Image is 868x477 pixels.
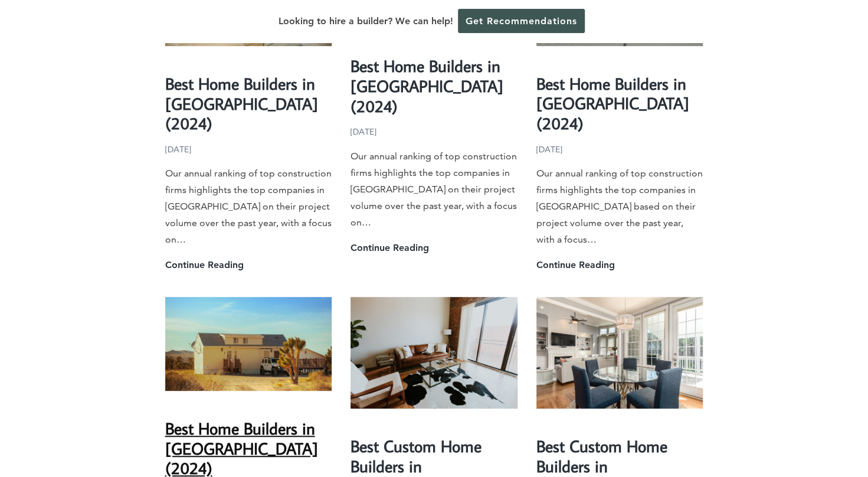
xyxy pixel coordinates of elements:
p: Our annual ranking of top construction firms highlights the top companies in [GEOGRAPHIC_DATA] on... [351,148,517,231]
a: Best Home Builders in [GEOGRAPHIC_DATA] (2024) [165,73,318,134]
time: [DATE] [351,125,376,139]
a: Best Home Builders in [GEOGRAPHIC_DATA] (2024) [351,55,503,116]
p: Our annual ranking of top construction firms highlights the top companies in [GEOGRAPHIC_DATA] ba... [536,165,703,248]
a: Best Home Builders in [GEOGRAPHIC_DATA] (2024) [536,73,689,134]
time: [DATE] [165,142,191,157]
a: Continue Reading [165,257,244,273]
a: Continue Reading [351,240,429,256]
p: Our annual ranking of top construction firms highlights the top companies in [GEOGRAPHIC_DATA] on... [165,165,332,248]
a: Get Recommendations [458,9,585,33]
time: [DATE] [536,142,562,157]
a: Continue Reading [536,257,615,273]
